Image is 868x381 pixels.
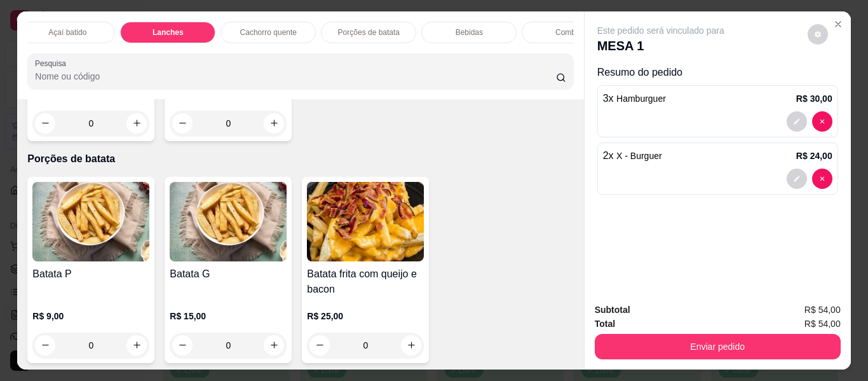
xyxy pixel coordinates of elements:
p: Lanches [153,27,184,38]
button: Enviar pedido [595,334,841,359]
p: Açaí batido [48,27,86,38]
p: R$ 9,00 [32,310,149,322]
button: increase-product-quantity [126,113,147,134]
button: decrease-product-quantity [812,111,832,132]
p: Bebidas [456,27,483,38]
button: increase-product-quantity [264,335,284,356]
button: increase-product-quantity [264,113,284,134]
img: product-image [170,182,287,261]
p: R$ 24,00 [796,149,832,162]
p: Este pedido será vinculado para [597,24,724,37]
button: decrease-product-quantity [787,111,807,132]
label: Pesquisa [35,58,71,69]
input: Pesquisa [35,70,556,83]
span: R$ 54,00 [804,303,841,317]
button: Close [828,14,848,34]
p: Porções de batata [338,27,400,38]
h4: Batata P [32,267,149,282]
strong: Subtotal [595,305,630,315]
p: Porções de batata [27,151,573,167]
button: decrease-product-quantity [35,335,55,356]
span: Hamburguer [616,94,666,104]
img: product-image [32,182,149,261]
button: decrease-product-quantity [309,335,330,356]
span: X - Burguer [616,151,662,161]
span: R$ 54,00 [804,317,841,331]
h4: Batata G [170,267,287,282]
img: product-image [307,182,424,261]
p: Cachorro quente [240,27,297,38]
p: 3 x [603,91,666,106]
button: decrease-product-quantity [812,169,832,189]
button: decrease-product-quantity [808,24,828,45]
p: MESA 1 [597,37,724,55]
p: R$ 30,00 [796,92,832,105]
p: R$ 25,00 [307,310,424,322]
button: decrease-product-quantity [35,113,55,134]
button: decrease-product-quantity [787,169,807,189]
strong: Total [595,319,615,329]
p: Resumo do pedido [597,65,838,80]
p: 2 x [603,148,662,163]
p: Combos [555,27,584,38]
button: increase-product-quantity [401,335,421,356]
button: increase-product-quantity [126,335,147,356]
button: decrease-product-quantity [172,335,193,356]
button: decrease-product-quantity [172,113,193,134]
h4: Batata frita com queijo e bacon [307,267,424,297]
p: R$ 15,00 [170,310,287,322]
